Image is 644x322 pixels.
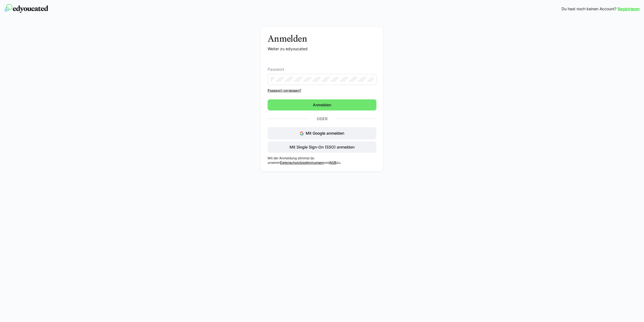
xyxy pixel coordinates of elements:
[280,160,324,165] a: Datenschutzbestimmungen
[562,6,617,12] span: Du hast noch keinen Account?
[306,131,344,135] span: Mit Google anmelden
[289,144,355,150] span: Mit Single Sign-On (SSO) anmelden
[268,88,376,93] a: Passwort vergessen?
[268,33,376,44] h3: Anmelden
[268,46,376,52] p: Weiter zu edyoucated
[268,142,376,153] button: Mit Single Sign-On (SSO) anmelden
[268,127,376,139] button: Mit Google anmelden
[268,99,376,110] button: Anmelden
[268,67,284,72] span: Passwort
[4,4,48,13] img: edyoucated
[268,156,376,165] p: Mit der Anmeldung stimmst du unseren und zu.
[312,102,332,108] span: Anmelden
[308,115,336,123] p: Oder
[329,160,336,165] a: AGB
[618,6,640,12] a: Registrieren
